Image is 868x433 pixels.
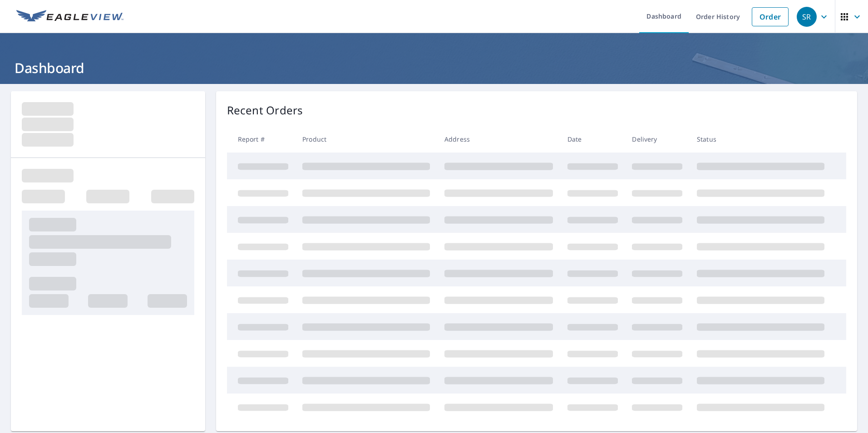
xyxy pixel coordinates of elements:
th: Delivery [625,126,690,153]
th: Status [690,126,832,153]
div: SR [797,7,817,27]
h1: Dashboard [11,59,857,77]
th: Date [560,126,625,153]
p: Recent Orders [227,102,303,118]
th: Report # [227,126,296,153]
th: Address [437,126,560,153]
img: EV Logo [16,10,123,24]
a: Order [752,7,789,26]
th: Product [295,126,437,153]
